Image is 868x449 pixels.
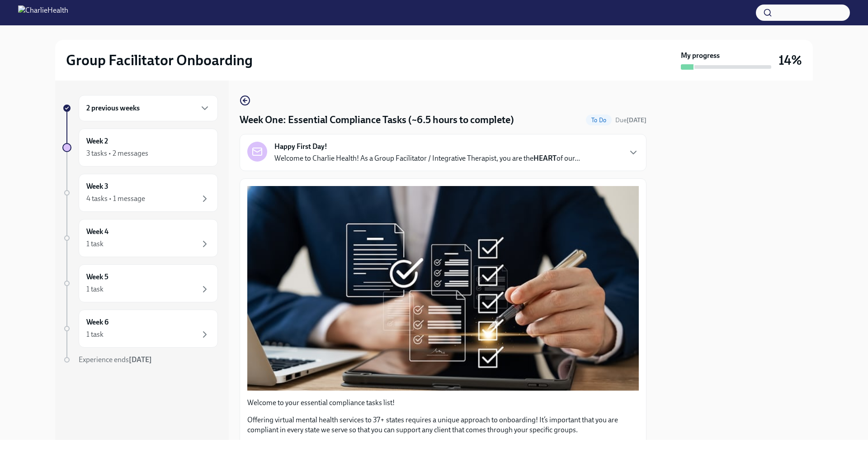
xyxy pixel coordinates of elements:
div: 1 task [86,239,104,249]
h2: Group Facilitator Onboarding [66,51,253,69]
div: 2 previous weeks [79,95,218,121]
a: Week 41 task [62,219,218,257]
span: To Do [586,117,612,124]
span: Due [615,116,646,124]
a: Week 23 tasks • 2 messages [62,129,218,167]
p: Welcome to Charlie Health! As a Group Facilitator / Integrative Therapist, you are the of our... [274,153,580,163]
div: 4 tasks • 1 message [86,194,145,204]
h6: Week 2 [86,136,108,146]
h6: 2 previous weeks [86,103,140,113]
img: CharlieHealth [18,5,68,20]
h6: Week 4 [86,227,108,237]
strong: My progress [681,51,720,61]
strong: [DATE] [627,116,646,124]
p: Offering virtual mental health services to 37+ states requires a unique approach to onboarding! I... [247,415,639,435]
strong: [DATE] [129,355,152,364]
h3: 14% [778,52,802,68]
button: Zoom image [247,186,639,391]
div: 1 task [86,284,104,294]
div: 1 task [86,330,104,339]
strong: HEART [533,154,557,162]
p: Welcome to your essential compliance tasks list! [247,398,639,408]
a: Week 34 tasks • 1 message [62,174,218,212]
span: Experience ends [79,355,152,364]
a: Week 51 task [62,264,218,302]
div: 3 tasks • 2 messages [86,148,148,158]
h6: Week 6 [86,317,108,327]
h4: Week One: Essential Compliance Tasks (~6.5 hours to complete) [240,113,514,127]
strong: Happy First Day! [274,142,327,152]
a: Week 61 task [62,310,218,348]
h6: Week 5 [86,272,108,282]
h6: Week 3 [86,182,108,191]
